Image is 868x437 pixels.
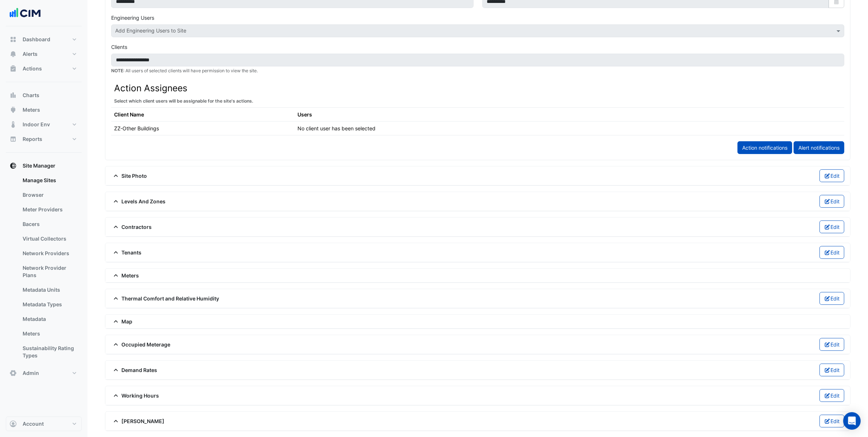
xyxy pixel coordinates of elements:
[820,389,845,402] button: Edit
[9,369,17,377] app-icon: Admin
[6,117,82,132] button: Indoor Env
[17,297,82,312] a: Metadata Types
[820,415,845,428] button: Edit
[9,6,42,20] img: Company Logo
[6,132,82,146] button: Reports
[111,223,152,231] span: Contractors
[6,158,82,173] button: Site Manager
[820,292,845,305] button: Edit
[17,341,82,363] a: Sustainability Rating Types
[6,366,82,380] button: Admin
[23,135,42,143] span: Reports
[23,106,40,114] span: Meters
[794,141,844,154] a: Alert notifications
[111,249,142,256] span: Tenants
[23,92,39,99] span: Charts
[9,50,17,58] app-icon: Alerts
[111,68,123,73] strong: NOTE
[23,369,39,377] span: Admin
[17,246,82,261] a: Network Providers
[9,162,17,169] app-icon: Site Manager
[111,198,166,205] span: Levels And Zones
[114,98,253,104] small: Select which client users will be assignable for the site's actions.
[23,50,38,58] span: Alerts
[17,202,82,217] a: Meter Providers
[737,141,792,154] a: Action notifications
[6,103,82,117] button: Meters
[6,417,82,431] button: Account
[17,326,82,341] a: Meters
[17,283,82,297] a: Metadata Units
[9,92,17,99] app-icon: Charts
[9,36,17,43] app-icon: Dashboard
[820,221,845,233] button: Edit
[111,366,157,374] span: Demand Rates
[23,162,55,169] span: Site Manager
[114,83,841,93] h3: Action Assignees
[9,65,17,72] app-icon: Actions
[111,108,295,122] th: Client Name
[6,88,82,103] button: Charts
[111,392,159,399] span: Working Hours
[111,272,139,279] span: Meters
[17,188,82,202] a: Browser
[17,261,82,283] a: Network Provider Plans
[111,341,171,348] span: Occupied Meterage
[9,135,17,143] app-icon: Reports
[9,121,17,128] app-icon: Indoor Env
[17,312,82,326] a: Metadata
[295,108,661,122] th: Users
[843,412,861,430] div: Open Intercom Messenger
[111,68,258,73] small: : All users of selected clients will have permission to view the site.
[295,122,661,135] td: No client user has been selected
[820,338,845,351] button: Edit
[23,420,44,428] span: Account
[23,65,42,72] span: Actions
[23,36,50,43] span: Dashboard
[23,121,50,128] span: Indoor Env
[6,32,82,47] button: Dashboard
[111,14,154,22] label: Engineering Users
[820,364,845,376] button: Edit
[111,295,219,302] span: Thermal Comfort and Relative Humidity
[114,124,159,132] div: ZZ-Other Buildings
[820,195,845,208] button: Edit
[17,173,82,188] a: Manage Sites
[17,217,82,231] a: Bacers
[820,169,845,182] button: Edit
[6,47,82,61] button: Alerts
[17,231,82,246] a: Virtual Collectors
[111,43,127,51] label: Clients
[6,61,82,76] button: Actions
[111,172,147,180] span: Site Photo
[9,106,17,114] app-icon: Meters
[6,173,82,366] div: Site Manager
[820,246,845,259] button: Edit
[111,417,165,425] span: [PERSON_NAME]
[114,27,186,36] div: Add Engineering Users to Site
[111,318,133,325] span: Map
